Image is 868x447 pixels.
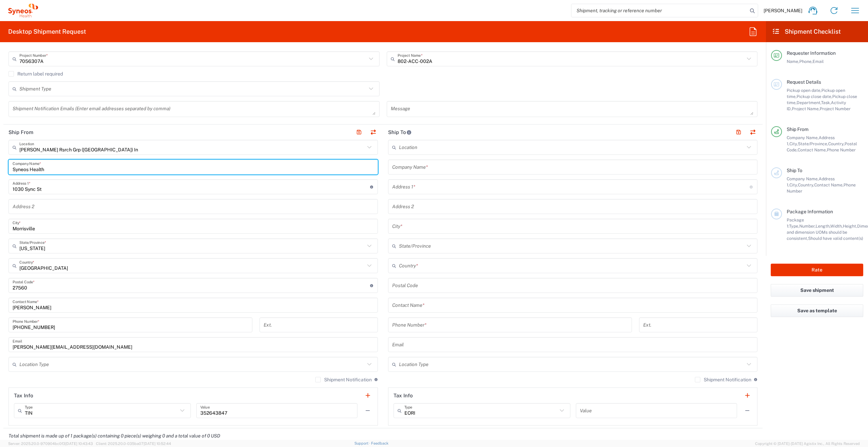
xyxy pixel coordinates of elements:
[798,147,827,152] span: Contact Name,
[65,442,93,446] span: [DATE] 10:43:43
[787,59,799,64] span: Name,
[787,135,819,140] span: Company Name,
[797,94,832,99] span: Pickup close date,
[808,236,863,241] span: Should have valid content(s)
[813,59,824,64] span: Email
[3,433,225,438] em: Total shipment is made up of 1 package(s) containing 0 piece(s) weighing 0 and a total value of 0...
[96,442,171,446] span: Client: 2025.20.0-035ba07
[14,392,33,399] h2: Tax Info
[771,284,863,297] button: Save shipment
[787,217,804,229] span: Package 1:
[820,106,851,111] span: Project Number
[8,28,86,36] h2: Desktop Shipment Request
[827,147,856,152] span: Phone Number
[787,79,821,85] span: Request Details
[787,168,802,173] span: Ship To
[789,141,798,146] span: City,
[789,223,799,229] span: Type,
[772,28,841,36] h2: Shipment Checklist
[371,441,388,445] a: Feedback
[821,100,831,105] span: Task,
[354,441,371,445] a: Support
[787,209,833,214] span: Package Information
[787,127,808,132] span: Ship From
[9,71,63,77] label: Return label required
[8,442,93,446] span: Server: 2025.20.0-970904bc0f3
[843,223,857,229] span: Height,
[787,176,819,181] span: Company Name,
[828,141,845,146] span: Country,
[571,4,748,17] input: Shipment, tracking or reference number
[771,264,863,276] button: Rate
[798,141,828,146] span: State/Province,
[799,223,816,229] span: Number,
[814,182,844,187] span: Contact Name,
[764,7,802,14] span: [PERSON_NAME]
[792,106,820,111] span: Project Name,
[144,442,171,446] span: [DATE] 10:52:44
[787,50,836,56] span: Requester Information
[830,223,843,229] span: Width,
[394,392,413,399] h2: Tax Info
[787,88,821,93] span: Pickup open date,
[755,441,860,447] span: Copyright © [DATE]-[DATE] Agistix Inc., All Rights Reserved
[695,377,751,382] label: Shipment Notification
[388,129,412,136] h2: Ship To
[9,129,33,136] h2: Ship From
[798,182,814,187] span: Country,
[315,377,372,382] label: Shipment Notification
[771,304,863,317] button: Save as template
[789,182,798,187] span: City,
[797,100,821,105] span: Department,
[816,223,830,229] span: Length,
[799,59,813,64] span: Phone,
